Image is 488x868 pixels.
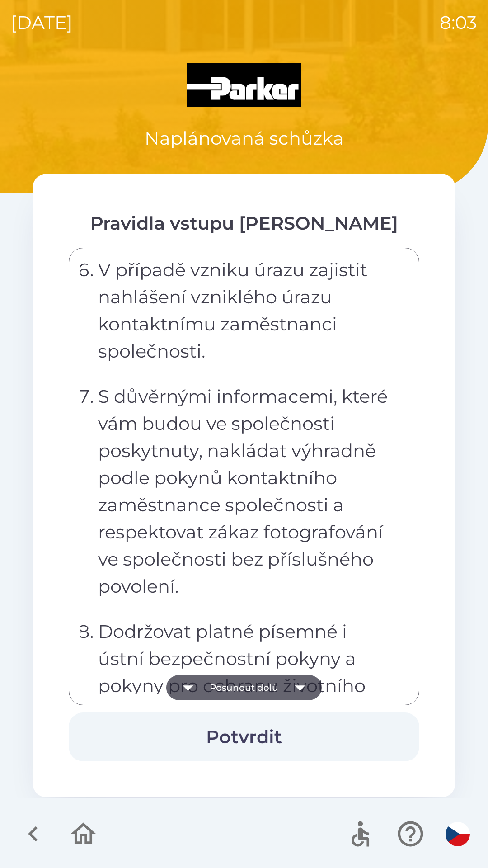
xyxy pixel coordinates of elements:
[446,822,470,846] img: cs flag
[145,125,344,152] p: Naplánovaná schůzka
[69,210,419,237] div: Pravidla vstupu [PERSON_NAME]
[33,63,455,107] img: Logo
[166,675,322,700] button: Posunout dolů
[98,383,395,600] p: S důvěrnými informacemi, které vám budou ve společnosti poskytnuty, nakládat výhradně podle pokyn...
[98,256,395,365] p: V případě vzniku úrazu zajistit nahlášení vzniklého úrazu kontaktnímu zaměstnanci společnosti.
[11,9,73,36] p: [DATE]
[69,712,419,761] button: Potvrdit
[98,618,395,726] p: Dodržovat platné písemné i ústní bezpečnostní pokyny a pokyny pro ochranu životního prostředí.
[440,9,477,36] p: 8:03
